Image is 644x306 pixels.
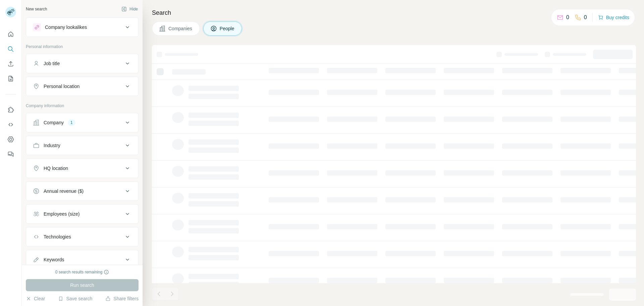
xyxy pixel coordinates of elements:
[5,58,16,70] button: Enrich CSV
[26,115,138,131] button: Company1
[44,142,60,149] div: Industry
[117,4,143,14] button: Hide
[55,269,109,275] div: 0 search results remaining
[584,13,587,21] p: 0
[58,295,92,302] button: Save search
[26,44,139,50] p: Personal information
[26,78,138,94] button: Personal location
[68,120,75,126] div: 1
[44,256,64,263] div: Keywords
[26,183,138,199] button: Annual revenue ($)
[44,211,79,217] div: Employees (size)
[44,165,68,172] div: HQ location
[26,295,45,302] button: Clear
[26,229,138,245] button: Technologies
[5,28,16,40] button: Quick start
[5,148,16,160] button: Feedback
[5,104,16,116] button: Use Surfe on LinkedIn
[5,119,16,131] button: Use Surfe API
[44,188,84,194] div: Annual revenue ($)
[598,13,629,22] button: Buy credits
[566,13,569,21] p: 0
[45,24,87,31] div: Company lookalikes
[105,295,139,302] button: Share filters
[44,119,64,126] div: Company
[26,160,138,176] button: HQ location
[26,6,47,12] div: New search
[152,8,636,17] h4: Search
[26,19,138,35] button: Company lookalikes
[26,55,138,72] button: Job title
[5,133,16,145] button: Dashboard
[26,103,139,109] p: Company information
[168,25,193,32] span: Companies
[26,137,138,154] button: Industry
[44,83,79,90] div: Personal location
[5,73,16,85] button: My lists
[220,25,235,32] span: People
[5,43,16,55] button: Search
[26,206,138,222] button: Employees (size)
[26,252,138,268] button: Keywords
[44,60,60,67] div: Job title
[44,233,71,240] div: Technologies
